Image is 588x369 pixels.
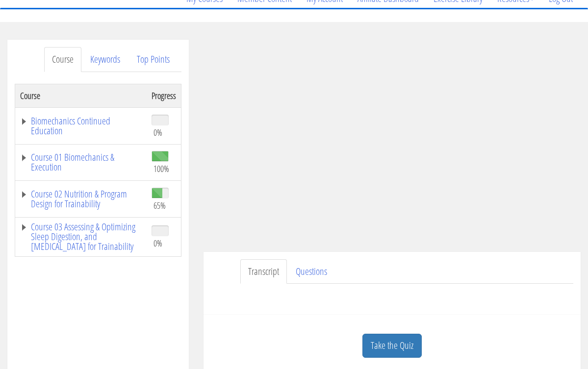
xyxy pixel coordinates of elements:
a: Take the Quiz [362,334,422,358]
a: Top Points [129,47,178,72]
a: Keywords [82,47,128,72]
a: Biomechanics Continued Education [20,116,142,136]
th: Progress [147,84,181,107]
span: 100% [153,163,169,174]
a: Course 03 Assessing & Optimizing Sleep Digestion, and [MEDICAL_DATA] for Trainability [20,222,142,251]
span: 65% [153,200,166,211]
a: Course [44,47,81,72]
a: Transcript [240,259,287,284]
span: 0% [153,238,162,248]
a: Course 02 Nutrition & Program Design for Trainability [20,189,142,209]
a: Questions [288,259,335,284]
th: Course [15,84,147,107]
a: Course 01 Biomechanics & Execution [20,152,142,172]
span: 0% [153,127,162,138]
